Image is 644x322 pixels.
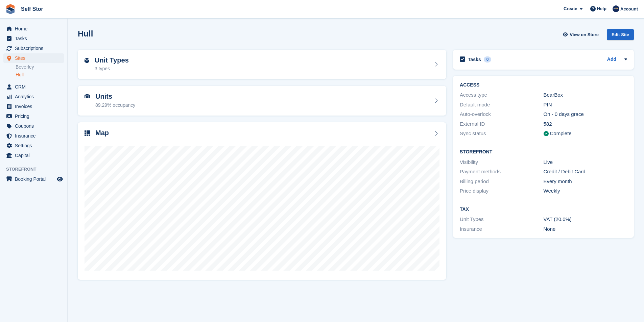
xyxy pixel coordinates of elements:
span: Pricing [15,112,55,121]
a: Add [607,56,616,64]
a: menu [3,44,64,53]
span: Coupons [15,121,55,131]
a: Preview store [56,175,64,183]
span: CRM [15,82,55,92]
span: Invoices [15,102,55,111]
a: menu [3,92,64,101]
div: PIN [544,101,627,109]
div: BearBox [544,91,627,99]
span: View on Store [570,31,599,38]
a: Self Stor [18,3,46,15]
a: Units 89.29% occupancy [78,86,446,116]
a: menu [3,141,64,150]
a: menu [3,174,64,184]
a: Unit Types 3 types [78,50,446,79]
span: Settings [15,141,55,150]
h2: ACCESS [460,82,627,88]
div: Auto-overlock [460,110,543,118]
img: Chris Rice [613,5,619,12]
span: Booking Portal [15,174,55,184]
h2: Tasks [468,56,481,63]
span: Tasks [15,34,55,43]
div: VAT (20.0%) [544,216,627,223]
div: Every month [544,178,627,185]
div: Sync status [460,130,543,138]
a: menu [3,112,64,121]
a: Beverley [16,64,64,70]
div: 582 [544,120,627,128]
div: 89.29% occupancy [95,102,135,109]
div: Visibility [460,158,543,166]
span: Home [15,24,55,33]
a: menu [3,121,64,131]
div: External ID [460,120,543,128]
span: Subscriptions [15,44,55,53]
h2: Tax [460,207,627,212]
div: Unit Types [460,216,543,223]
img: unit-type-icn-2b2737a686de81e16bb02015468b77c625bbabd49415b5ef34ead5e3b44a266d.svg [85,58,89,63]
div: Edit Site [607,29,634,40]
div: Live [544,158,627,166]
span: Analytics [15,92,55,101]
a: View on Store [562,29,601,40]
div: 0 [484,56,492,63]
h2: Unit Types [95,56,129,64]
div: On - 0 days grace [544,110,627,118]
span: Create [564,5,577,12]
div: 3 types [95,65,129,72]
div: Payment methods [460,168,543,176]
div: Billing period [460,178,543,185]
h2: Hull [78,29,93,38]
a: menu [3,131,64,141]
div: Insurance [460,225,543,233]
img: stora-icon-8386f47178a22dfd0bd8f6a31ec36ba5ce8667c1dd55bd0f319d3a0aa187defe.svg [5,4,16,14]
span: Account [620,6,638,13]
a: menu [3,53,64,63]
span: Help [597,5,606,12]
a: menu [3,24,64,33]
div: Credit / Debit Card [544,168,627,176]
div: Weekly [544,187,627,195]
a: menu [3,102,64,111]
div: Price display [460,187,543,195]
div: Default mode [460,101,543,109]
a: Edit Site [607,29,634,43]
span: Sites [15,53,55,63]
a: menu [3,34,64,43]
h2: Map [95,129,109,137]
div: Complete [550,130,572,138]
img: unit-icn-7be61d7bf1b0ce9d3e12c5938cc71ed9869f7b940bace4675aadf7bd6d80202e.svg [85,94,90,99]
div: Access type [460,91,543,99]
img: map-icn-33ee37083ee616e46c38cad1a60f524a97daa1e2b2c8c0bc3eb3415660979fc1.svg [85,130,90,136]
span: Insurance [15,131,55,141]
a: menu [3,82,64,92]
span: Capital [15,151,55,160]
span: Storefront [6,166,67,173]
div: None [544,225,627,233]
h2: Storefront [460,149,627,155]
a: Map [78,122,446,280]
a: menu [3,151,64,160]
a: Hull [16,72,64,78]
h2: Units [95,93,135,100]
